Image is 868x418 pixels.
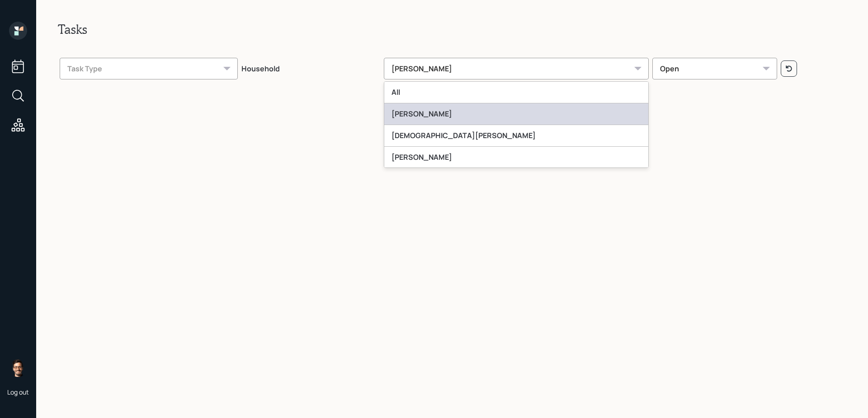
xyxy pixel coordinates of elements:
[7,388,29,396] div: Log out
[384,125,649,147] div: [DEMOGRAPHIC_DATA][PERSON_NAME]
[240,51,382,83] th: Household
[384,103,649,125] div: [PERSON_NAME]
[58,22,846,37] h2: Tasks
[60,58,238,79] div: Task Type
[652,58,777,79] div: Open
[384,147,649,168] div: [PERSON_NAME]
[384,58,649,79] div: [PERSON_NAME]
[384,82,649,103] div: All
[9,359,27,377] img: sami-boghos-headshot.png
